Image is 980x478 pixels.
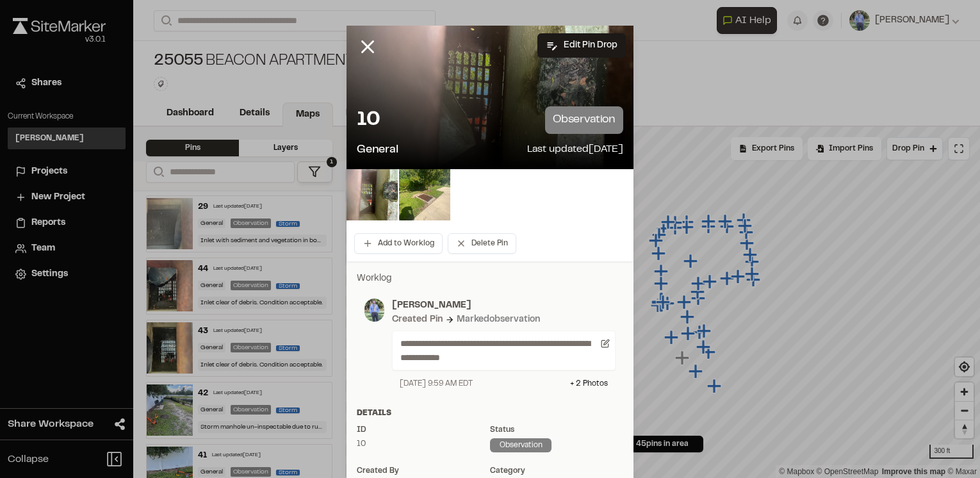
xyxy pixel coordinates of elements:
p: observation [545,106,623,134]
div: 10 [357,438,490,450]
p: Worklog [357,272,623,286]
img: photo [364,299,384,322]
p: Last updated [DATE] [527,142,623,159]
button: Delete Pin [448,233,516,254]
div: ID [357,424,490,436]
div: Created by [357,465,490,477]
div: Details [357,408,623,419]
div: Marked observation [457,313,540,327]
div: observation [490,438,551,452]
button: Add to Worklog [354,233,443,254]
p: 10 [357,108,380,133]
p: [PERSON_NAME] [392,299,616,313]
div: + 2 Photo s [570,378,608,390]
div: category [490,465,623,477]
div: Created Pin [392,313,443,327]
img: file [399,169,450,220]
img: file [347,169,398,220]
div: Status [490,424,623,436]
div: [DATE] 9:59 AM EDT [400,378,473,390]
p: General [357,142,398,159]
